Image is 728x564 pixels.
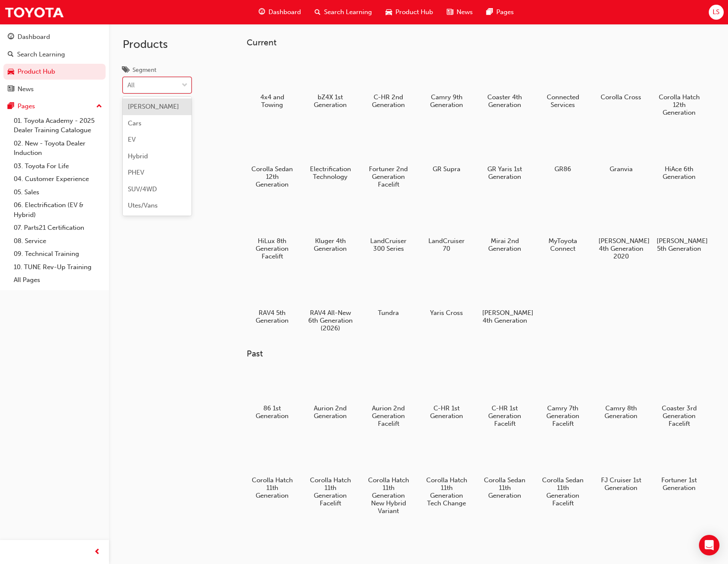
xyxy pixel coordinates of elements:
[3,27,106,98] button: DashboardSearch LearningProduct HubNews
[250,309,295,324] h5: RAV4 5th Generation
[537,438,589,511] a: Corolla Sedan 11th Generation Facelift
[10,172,106,186] a: 04. Customer Experience
[482,165,527,181] h5: GR Yaris 1st Generation
[479,198,531,255] a: Mirai 2nd Generation
[128,152,148,160] span: Hybrid
[250,165,295,188] h5: Corolla Sedan 12th Generation
[10,186,106,199] a: 05. Sales
[537,198,589,255] a: MyToyota Connect
[128,103,179,110] span: [PERSON_NAME]
[308,93,353,109] h5: bZ4X 1st Generation
[305,438,356,511] a: Corolla Hatch 11th Generation Facelift
[598,237,643,260] h5: [PERSON_NAME] 4th Generation 2020
[457,7,473,17] span: News
[247,126,298,191] a: Corolla Sedan 12th Generation
[324,7,372,17] span: Search Learning
[366,165,411,188] h5: Fortuner 2nd Generation Facelift
[250,404,295,420] h5: 86 1st Generation
[252,3,308,21] a: guage-iconDashboard
[482,93,527,109] h5: Coaster 4th Generation
[366,93,411,109] h5: C-HR 2nd Generation
[540,404,585,427] h5: Camry 7th Generation Facelift
[395,7,433,17] span: Product Hub
[440,3,480,21] a: news-iconNews
[537,366,589,431] a: Camry 7th Generation Facelift
[595,126,647,176] a: Granvia
[250,237,295,260] h5: HiLux 8th Generation Facelift
[479,366,531,431] a: C-HR 1st Generation Facelift
[305,270,356,335] a: RAV4 All-New 6th Generation (2026)
[10,137,106,160] a: 02. New - Toyota Dealer Induction
[308,476,353,507] h5: Corolla Hatch 11th Generation Facelift
[17,50,65,59] div: Search Learning
[18,101,35,111] div: Pages
[537,54,589,112] a: Connected Services
[10,114,106,137] a: 01. Toyota Academy - 2025 Dealer Training Catalogue
[308,237,353,252] h5: Kluger 4th Generation
[598,165,643,173] h5: Granvia
[127,80,135,90] div: All
[96,101,102,112] span: up-icon
[247,38,714,47] h3: Current
[3,98,106,114] button: Pages
[247,349,714,359] h3: Past
[366,309,411,317] h5: Tundra
[250,476,295,499] h5: Corolla Hatch 11th Generation
[133,66,156,74] div: Segment
[654,198,705,255] a: [PERSON_NAME] 5th Generation
[421,366,472,423] a: C-HR 1st Generation
[10,199,106,221] a: 06. Electrification (EV & Hybrid)
[366,237,411,252] h5: LandCruiser 300 Series
[247,438,298,503] a: Corolla Hatch 11th Generation
[479,54,531,112] a: Coaster 4th Generation
[595,54,647,104] a: Corolla Cross
[8,33,14,41] span: guage-icon
[363,270,414,320] a: Tundra
[308,3,379,21] a: search-iconSearch Learning
[4,3,64,22] img: Trak
[595,366,647,423] a: Camry 8th Generation
[247,270,298,327] a: RAV4 5th Generation
[540,93,585,109] h5: Connected Services
[699,535,719,555] div: Open Intercom Messenger
[654,54,705,119] a: Corolla Hatch 12th Generation
[308,165,353,181] h5: Electrification Technology
[259,7,265,18] span: guage-icon
[421,126,472,176] a: GR Supra
[379,3,440,21] a: car-iconProduct Hub
[480,3,521,21] a: pages-iconPages
[540,476,585,507] h5: Corolla Sedan 11th Generation Facelift
[8,68,14,76] span: car-icon
[713,7,719,17] span: LS
[598,476,643,492] h5: FJ Cruiser 1st Generation
[247,54,298,112] a: 4x4 and Towing
[654,366,705,431] a: Coaster 3rd Generation Facelift
[315,7,321,18] span: search-icon
[247,198,298,263] a: HiLux 8th Generation Facelift
[3,64,106,80] a: Product Hub
[657,476,701,492] h5: Fortuner 1st Generation
[479,126,531,184] a: GR Yaris 1st Generation
[424,309,469,317] h5: Yaris Cross
[709,5,724,20] button: LS
[3,29,106,45] a: Dashboard
[308,309,353,332] h5: RAV4 All-New 6th Generation (2026)
[10,160,106,173] a: 03. Toyota For Life
[386,7,392,18] span: car-icon
[421,270,472,320] a: Yaris Cross
[657,237,701,252] h5: [PERSON_NAME] 5th Generation
[657,404,701,427] h5: Coaster 3rd Generation Facelift
[366,404,411,427] h5: Aurion 2nd Generation Facelift
[424,404,469,420] h5: C-HR 1st Generation
[421,54,472,112] a: Camry 9th Generation
[123,38,192,51] h2: Products
[8,103,14,110] span: pages-icon
[3,81,106,97] a: News
[10,247,106,261] a: 09. Technical Training
[18,84,34,94] div: News
[421,438,472,511] a: Corolla Hatch 11th Generation Tech Change
[10,235,106,248] a: 08. Service
[247,366,298,423] a: 86 1st Generation
[479,438,531,503] a: Corolla Sedan 11th Generation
